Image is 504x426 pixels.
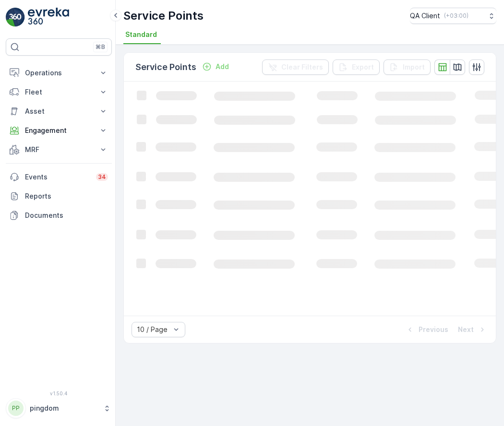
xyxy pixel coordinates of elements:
[410,11,440,21] p: QA Client
[444,12,468,20] p: ( +03:00 )
[6,102,112,121] button: Asset
[25,211,108,220] p: Documents
[6,390,112,396] span: v 1.50.4
[25,191,108,201] p: Reports
[123,8,204,24] p: Service Points
[404,324,449,335] button: Previous
[25,87,93,97] p: Fleet
[457,324,488,335] button: Next
[384,59,431,75] button: Import
[458,325,474,334] p: Next
[403,62,425,72] p: Import
[6,140,112,159] button: MRF
[25,145,93,154] p: MRF
[6,398,112,418] button: PPpingdom
[25,106,93,116] p: Asset
[96,43,105,51] p: ⌘B
[333,59,380,75] button: Export
[281,62,323,72] p: Clear Filters
[262,59,329,75] button: Clear Filters
[30,403,98,413] p: pingdom
[352,62,374,72] p: Export
[25,172,90,182] p: Events
[216,62,229,71] p: Add
[6,187,112,206] a: Reports
[6,63,112,83] button: Operations
[25,68,93,78] p: Operations
[6,83,112,102] button: Fleet
[6,206,112,225] a: Documents
[198,61,233,72] button: Add
[6,121,112,140] button: Engagement
[6,167,112,187] a: Events34
[28,8,69,27] img: logo_light-DOdMpM7g.png
[135,60,196,74] p: Service Points
[25,126,93,135] p: Engagement
[6,8,25,27] img: logo
[8,401,24,416] div: PP
[410,8,496,24] button: QA Client(+03:00)
[98,173,106,181] p: 34
[125,30,157,39] span: Standard
[419,325,448,334] p: Previous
